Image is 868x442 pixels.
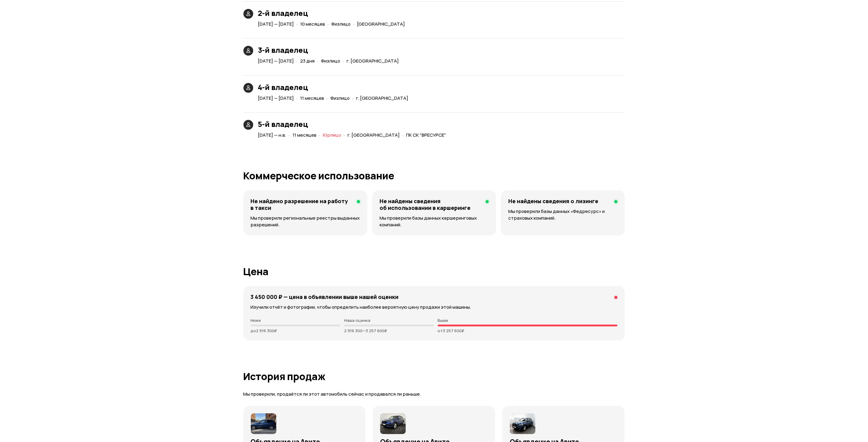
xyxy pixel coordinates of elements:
[251,328,341,333] p: до 2 916 300 ₽
[243,391,625,397] p: Мы проверили, продаётся ли этот автомобиль сейчас и продавался ли раньше.
[344,328,434,333] p: 2 916 300 — 3 257 600 ₽
[438,328,618,333] p: от 3 257 600 ₽
[321,58,340,64] span: Физлицо
[380,198,481,211] h4: Не найдены сведения об использовании в каршеринге
[317,56,319,66] span: ·
[343,56,344,66] span: ·
[352,93,354,103] span: ·
[293,132,317,138] span: 11 месяцев
[319,130,321,140] span: ·
[258,95,294,101] span: [DATE] — [DATE]
[348,132,400,138] span: г. [GEOGRAPHIC_DATA]
[297,19,298,29] span: ·
[356,95,409,101] span: г. [GEOGRAPHIC_DATA]
[508,208,617,221] p: Мы проверили базы данных «Федресурс» и страховых компаний.
[251,198,352,211] h4: Не найдено разрешение на работу в такси
[297,56,298,66] span: ·
[258,21,294,27] span: [DATE] — [DATE]
[258,58,294,64] span: [DATE] — [DATE]
[402,130,404,140] span: ·
[323,132,341,138] span: Юрлицо
[251,318,341,323] p: Ниже
[508,198,598,204] h4: Не найдены сведения о лизинге
[258,132,286,138] span: [DATE] — н.в.
[331,95,350,101] span: Физлицо
[406,132,446,138] span: ПК СК "ВРЕСУРСЕ"
[438,318,618,323] p: Выше
[251,293,399,300] h4: 3 450 000 ₽ — цена в объявлении выше нашей оценки
[301,58,315,64] span: 23 дня
[251,304,618,311] p: Изучили отчёт и фотографии, чтобы определить наиболее вероятную цену продажи этой машины.
[344,130,345,140] span: ·
[353,19,355,29] span: ·
[243,266,625,277] h1: Цена
[297,93,298,103] span: ·
[258,120,449,128] h3: 5-й владелец
[258,9,408,17] h3: 2-й владелец
[243,170,625,181] h1: Коммерческое использование
[380,215,489,228] p: Мы проверили базы данных каршеринговых компаний.
[344,318,434,323] p: Наша оценка
[332,21,351,27] span: Физлицо
[301,21,325,27] span: 10 месяцев
[301,95,324,101] span: 11 месяцев
[328,19,329,29] span: ·
[357,21,405,27] span: [GEOGRAPHIC_DATA]
[243,371,625,382] h1: История продаж
[258,46,402,54] h3: 3-й владелец
[327,93,328,103] span: ·
[347,58,399,64] span: г. [GEOGRAPHIC_DATA]
[289,130,290,140] span: ·
[251,215,360,228] p: Мы проверили региональные реестры выданных разрешений.
[258,83,411,92] h3: 4-й владелец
